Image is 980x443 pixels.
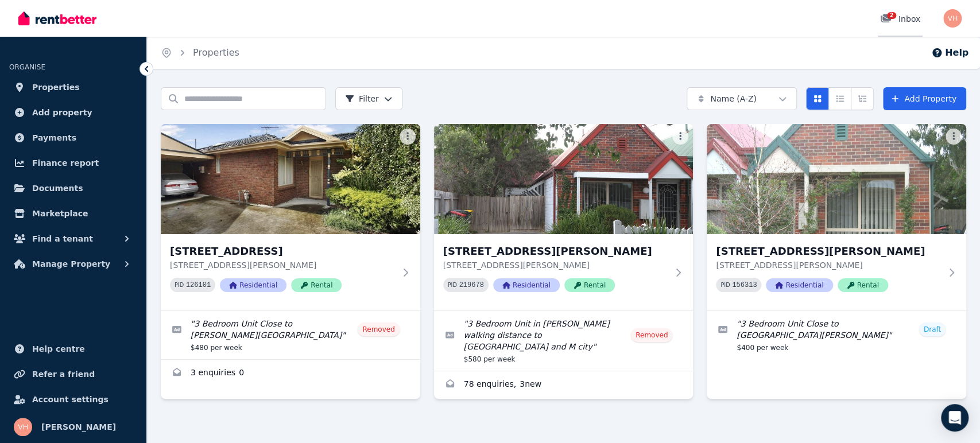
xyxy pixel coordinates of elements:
span: Help centre [32,342,85,356]
button: More options [946,129,962,145]
a: B/28 Cambro Road, Clayton[STREET_ADDRESS][PERSON_NAME][STREET_ADDRESS][PERSON_NAME]PID 156313Resi... [707,124,966,310]
nav: Breadcrumb [147,37,253,69]
a: Enquiries for 2/11 Belmont Avenue, Clayton [161,360,420,387]
small: PID [448,282,457,288]
p: [STREET_ADDRESS][PERSON_NAME] [716,259,941,271]
h3: [STREET_ADDRESS][PERSON_NAME] [716,243,941,259]
div: Open Intercom Messenger [941,404,969,432]
img: Vincent Huang [14,418,32,436]
span: ORGANISE [9,63,45,71]
span: Rental [564,278,615,292]
span: Filter [345,93,379,104]
span: [PERSON_NAME] [41,420,116,434]
span: 2 [887,12,896,19]
h3: [STREET_ADDRESS][PERSON_NAME] [443,243,668,259]
a: Add property [9,101,137,124]
button: Card view [806,87,829,110]
span: Residential [493,278,560,292]
span: Find a tenant [32,232,93,246]
button: Compact list view [828,87,851,110]
span: Residential [766,278,832,292]
button: Help [931,46,969,60]
a: Refer a friend [9,363,137,386]
span: Properties [32,80,80,94]
a: Properties [9,76,137,99]
span: Account settings [32,393,109,406]
img: Vincent Huang [943,9,962,28]
a: Edit listing: 3 Bedroom Unit Close to Monash Clayton Campus [707,311,966,359]
a: Payments [9,126,137,149]
a: 2/11 Belmont Avenue, Clayton[STREET_ADDRESS][STREET_ADDRESS][PERSON_NAME]PID 126101ResidentialRental [161,124,420,310]
button: Find a tenant [9,227,137,250]
code: 126101 [186,281,211,289]
a: Add Property [883,87,966,110]
button: More options [672,129,688,145]
code: 219678 [459,281,484,289]
span: Finance report [32,156,99,170]
small: PID [175,282,184,288]
span: Manage Property [32,257,110,271]
a: Finance report [9,151,137,174]
span: Rental [291,278,342,292]
a: Properties [193,47,239,58]
img: RentBetter [18,10,96,27]
img: 26A Cambro Road, Clayton [434,124,694,234]
h3: [STREET_ADDRESS] [170,243,395,259]
span: Residential [220,278,286,292]
a: Edit listing: 3 Bedroom Unit in Clayton walking distance to Monash Uni and M city [434,311,694,371]
code: 156313 [732,281,757,289]
a: Help centre [9,337,137,360]
span: Refer a friend [32,367,95,381]
span: Marketplace [32,207,88,220]
button: Filter [335,87,402,110]
button: Name (A-Z) [687,87,797,110]
button: More options [400,129,416,145]
span: Rental [838,278,888,292]
small: PID [721,282,730,288]
p: [STREET_ADDRESS][PERSON_NAME] [170,259,395,271]
a: Edit listing: 3 Bedroom Unit Close to Clayton Train Station [161,311,420,359]
button: Expanded list view [851,87,874,110]
span: Add property [32,106,92,119]
a: Enquiries for 26A Cambro Road, Clayton [434,371,694,399]
img: B/28 Cambro Road, Clayton [707,124,966,234]
span: Documents [32,181,83,195]
div: Inbox [880,13,920,25]
a: Marketplace [9,202,137,225]
button: Manage Property [9,252,137,275]
p: [STREET_ADDRESS][PERSON_NAME] [443,259,668,271]
a: Documents [9,177,137,200]
img: 2/11 Belmont Avenue, Clayton [161,124,420,234]
div: View options [806,87,874,110]
span: Payments [32,131,76,145]
a: 26A Cambro Road, Clayton[STREET_ADDRESS][PERSON_NAME][STREET_ADDRESS][PERSON_NAME]PID 219678Resid... [434,124,694,310]
a: Account settings [9,388,137,411]
span: Name (A-Z) [710,93,757,104]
